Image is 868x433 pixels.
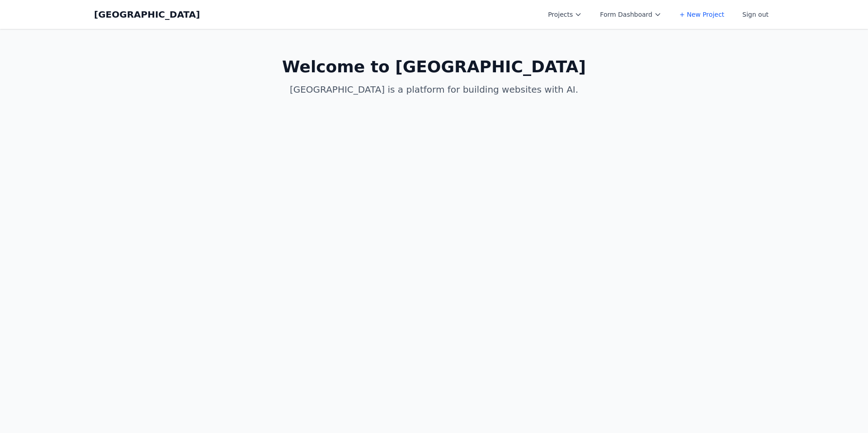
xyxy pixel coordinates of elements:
button: Form Dashboard [594,6,667,23]
a: [GEOGRAPHIC_DATA] [94,8,200,21]
button: Projects [542,6,587,23]
p: [GEOGRAPHIC_DATA] is a platform for building websites with AI. [260,83,608,96]
a: + New Project [674,6,730,23]
button: Sign out [737,6,774,23]
h1: Welcome to [GEOGRAPHIC_DATA] [260,58,608,76]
